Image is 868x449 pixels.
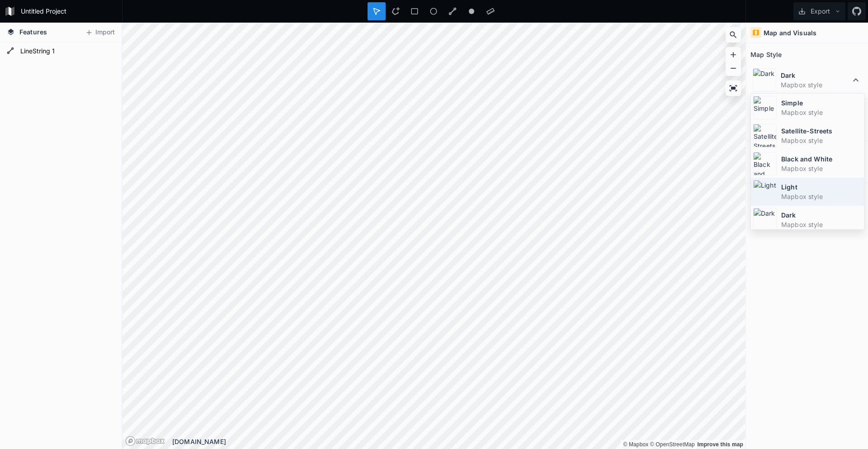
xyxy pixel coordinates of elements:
dt: Light [781,182,862,192]
dd: Mapbox style [781,108,862,117]
a: Mapbox [623,441,648,448]
dd: Mapbox style [781,136,862,145]
dt: Dark [781,71,850,80]
dt: Dark [781,210,862,220]
h4: Map and Visuals [764,28,816,38]
button: Export [793,2,845,20]
div: [DOMAIN_NAME] [172,437,745,446]
button: Import [80,25,119,40]
dd: Mapbox style [781,80,850,90]
dt: Satellite-Streets [781,126,862,136]
a: Map feedback [697,441,743,448]
h2: Map Style [750,47,782,61]
img: Black and White [753,152,777,175]
dd: Mapbox style [781,192,862,201]
a: Mapbox logo [125,436,165,446]
a: OpenStreetMap [650,441,695,448]
dd: Mapbox style [781,164,862,173]
dt: Simple [781,98,862,108]
img: Dark [753,68,776,92]
img: Simple [753,96,777,119]
img: Satellite-Streets [753,124,777,147]
dt: Black and White [781,154,862,164]
span: Features [19,27,47,37]
dd: Mapbox style [781,220,862,229]
img: Light [753,180,777,203]
img: Dark [753,208,777,232]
